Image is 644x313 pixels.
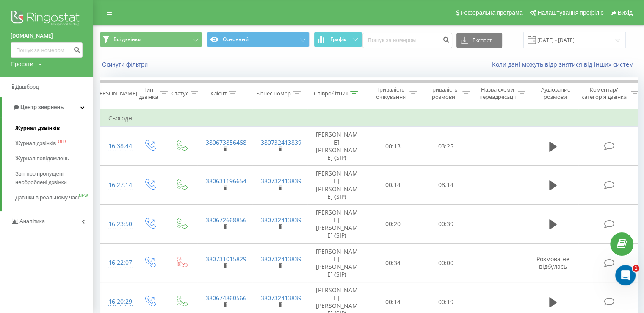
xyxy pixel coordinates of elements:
div: Бізнес номер [256,90,291,97]
a: Коли дані можуть відрізнятися вiд інших систем [492,60,638,68]
a: Центр звернень [2,97,93,117]
span: Журнал дзвінків [15,139,56,148]
td: [PERSON_NAME] [PERSON_NAME] (SIP) [307,127,367,166]
div: 16:22:07 [108,254,125,271]
a: 380732413839 [261,255,301,263]
div: Тривалість очікування [374,86,407,101]
a: 380732413839 [261,294,301,302]
a: Дзвінки в реальному часіNEW [15,190,93,205]
td: 00:14 [367,166,420,205]
a: Журнал повідомлень [15,151,93,166]
span: Аналiтика [19,218,45,224]
span: Вихід [618,9,633,16]
td: 00:00 [420,243,473,282]
button: Графік [314,32,362,47]
td: 00:20 [367,204,420,243]
div: Клієнт [210,90,227,97]
button: Експорт [456,33,502,48]
a: 380732413839 [261,138,301,146]
div: 16:38:44 [108,138,125,154]
td: 03:25 [420,127,473,166]
td: 00:13 [367,127,420,166]
span: Дзвінки в реальному часі [15,193,79,202]
div: Співробітник [313,90,348,97]
span: Звіт про пропущені необроблені дзвінки [15,170,89,187]
td: 00:34 [367,243,420,282]
a: Журнал дзвінківOLD [15,136,93,151]
div: 16:27:14 [108,177,125,193]
a: 380732413839 [261,216,301,224]
td: [PERSON_NAME] [PERSON_NAME] (SIP) [307,166,367,205]
span: Всі дзвінки [113,36,141,43]
td: [PERSON_NAME] [PERSON_NAME] (SIP) [307,204,367,243]
td: [PERSON_NAME] [PERSON_NAME] (SIP) [307,243,367,282]
div: Аудіозапис розмови [535,86,576,101]
iframe: Intercom live chat [615,265,636,285]
span: Журнал повідомлень [15,154,69,163]
span: Налаштування профілю [537,9,603,16]
span: Реферальна програма [461,9,523,16]
a: 380673856468 [206,138,246,146]
a: 380674860566 [206,294,246,302]
div: Статус [171,90,188,97]
img: Ringostat logo [11,8,83,30]
div: 16:20:29 [108,293,125,310]
input: Пошук за номером [362,33,452,48]
button: Основний [207,32,310,47]
a: Звіт про пропущені необроблені дзвінки [15,166,93,190]
button: Всі дзвінки [100,32,202,47]
span: Розмова не відбулась [536,255,569,271]
div: [PERSON_NAME] [94,90,137,97]
span: 1 [633,265,639,272]
button: Скинути фільтри [100,61,152,68]
span: Графік [330,36,347,42]
div: 16:23:50 [108,216,125,232]
input: Пошук за номером [11,42,83,58]
div: Проекти [11,60,33,68]
div: Тривалість розмови [427,86,460,101]
div: Назва схеми переадресації [479,86,516,101]
a: 380672668856 [206,216,246,224]
td: 08:14 [420,166,473,205]
a: 380631196654 [206,177,246,185]
a: 380732413839 [261,177,301,185]
a: Журнал дзвінків [15,120,93,136]
td: 00:39 [420,204,473,243]
span: Центр звернень [20,104,64,110]
span: Дашборд [15,84,39,90]
a: 380731015829 [206,255,246,263]
div: Коментар/категорія дзвінка [579,86,629,101]
span: Журнал дзвінків [15,124,60,132]
a: [DOMAIN_NAME] [11,32,83,40]
div: Тип дзвінка [139,86,158,101]
td: Сьогодні [100,110,642,127]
